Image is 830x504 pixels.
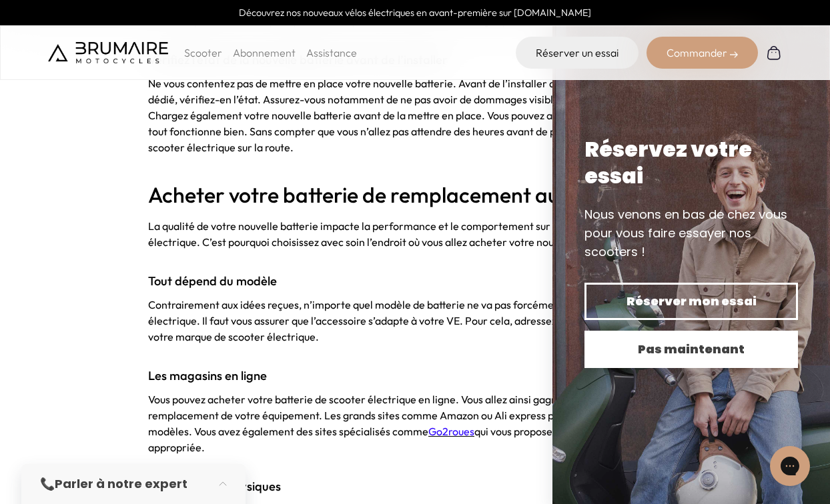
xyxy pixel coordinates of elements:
a: Abonnement [233,46,296,59]
strong: Tout dépend du modèle [148,273,277,289]
span: Ne vous contentez pas de mettre en place votre nouvelle batterie. Avant de l’installer dans son c... [148,77,662,106]
a: Réserver un essai [516,37,639,69]
img: Panier [766,45,782,61]
a: Assistance [306,46,357,59]
strong: Les magasins en ligne [148,368,267,383]
b: Chargez également votre nouvelle batterie avant de la mettre en place [148,109,482,122]
iframe: Gorgias live chat messenger [763,441,817,491]
div: Commander [647,37,758,69]
img: right-arrow-2.png [730,51,738,59]
img: Brumaire Motocycles [48,42,168,63]
span: Vous pouvez acheter votre batterie de scooter électrique en ligne. Vous allez ainsi gagner du tem... [148,393,649,438]
a: Go2roues [428,425,474,438]
span: La qualité de votre nouvelle batterie impacte la performance et le comportement sur la route de v... [148,219,669,249]
strong: Acheter votre batterie de remplacement au bon endroit [148,181,673,208]
span: qui vous propose [474,425,552,438]
p: Scooter [184,45,222,61]
b: une expertise plus appropriée [148,425,638,454]
span: . [316,330,319,343]
span: . Vous pouvez ainsi tester directement si tout fonctionne bien. Sans compter que vous n’allez pas... [148,109,671,154]
span: Contrairement aux idées reçues, n’importe quel modèle de batterie ne va pas forcément convenir à ... [148,298,682,327]
b: , adressez-vous aux boutiques de votre marque de scooter électrique [148,314,663,343]
span: . [201,441,205,454]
